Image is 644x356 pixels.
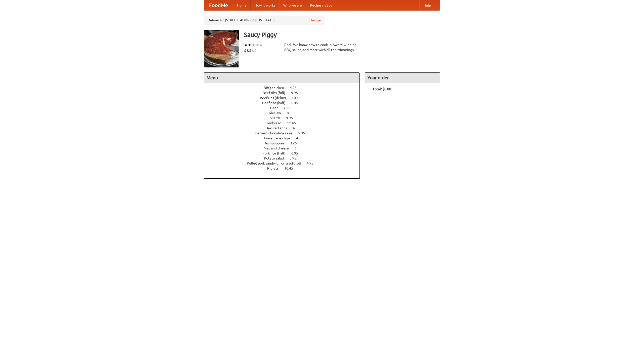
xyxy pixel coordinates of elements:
a: Riblets 10.45 [267,166,302,170]
a: Potato salad 3.95 [264,156,306,160]
span: 7.55 [284,106,295,110]
li: $ [254,48,257,53]
span: Potato salad [264,156,289,160]
a: BBQ chicken 4.95 [264,86,306,90]
span: 4 [293,126,300,130]
span: 8.95 [287,111,299,115]
span: Coleslaw [267,111,286,115]
a: Recipe videos [306,0,336,10]
a: How it works [251,0,279,10]
a: Beef ribs (full) 9.95 [263,91,307,95]
span: Beef ribs (delux) [260,96,291,100]
h4: Menu [204,73,359,83]
div: Deliver to: [STREET_ADDRESS][US_STATE] [204,16,325,25]
span: Mac and cheese [264,146,294,150]
span: Housemade chips [262,136,295,140]
span: German chocolate cake [255,131,297,135]
li: ★ [248,42,252,48]
li: $ [252,48,254,53]
a: Beer 7.55 [270,106,300,110]
a: Pork ribs (half) 6.95 [262,151,307,155]
li: $ [247,48,249,53]
li: $ [244,48,247,53]
span: 11.45 [287,121,301,125]
a: Who we are [279,0,306,10]
span: 6 [295,146,302,150]
li: ★ [259,42,263,48]
span: 4 [296,136,303,140]
a: Home [233,0,251,10]
span: Pulled pork sandwich on a soft roll [247,161,306,165]
a: Cornbread 11.45 [265,121,305,125]
span: 10.45 [284,166,298,170]
a: Mac and cheese 6 [264,146,306,150]
a: Hushpuppies 3.25 [264,141,306,145]
span: 5.95 [298,131,310,135]
span: Riblets [267,166,284,170]
span: 4.95 [290,86,302,90]
span: Beer [270,106,283,110]
a: Coleslaw 8.95 [267,111,303,115]
a: Pulled pork sandwich on a soft roll 4.95 [247,161,323,165]
li: ★ [244,42,248,48]
span: 9.95 [291,91,303,95]
span: Cornbread [265,121,286,125]
span: 4.95 [307,161,318,165]
a: Devilled eggs 4 [265,126,304,130]
span: BBQ chicken [264,86,289,90]
div: Pork. We know how to cook it. Award-winning BBQ sauce, and meat with all the trimmings. [284,42,360,52]
span: 3.95 [290,156,301,160]
a: FoodMe [204,0,233,10]
span: Collards [267,116,285,120]
span: 9.95 [286,116,298,120]
li: $ [249,48,252,53]
span: Pork ribs (half) [262,151,291,155]
a: Help [419,0,435,10]
h3: Saucy Piggy [244,30,440,40]
span: 6.95 [291,151,303,155]
li: ★ [255,42,259,48]
a: Change [309,18,321,23]
span: Beef ribs (full) [263,91,290,95]
a: Beef ribs (delux) 10.45 [260,96,310,100]
li: ★ [252,42,255,48]
span: 6.45 [291,101,303,105]
span: 3.25 [290,141,302,145]
span: Devilled eggs [265,126,292,130]
span: Beef ribs (half) [262,101,291,105]
a: German chocolate cake 5.95 [255,131,314,135]
h4: Your order [365,73,440,83]
a: Housemade chips 4 [262,136,307,140]
img: angular.jpg [204,30,239,67]
b: Total: $0.00 [373,87,391,91]
a: Collards 9.95 [267,116,302,120]
span: 10.45 [292,96,306,100]
a: Beef ribs (half) 6.45 [262,101,307,105]
span: Hushpuppies [264,141,289,145]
